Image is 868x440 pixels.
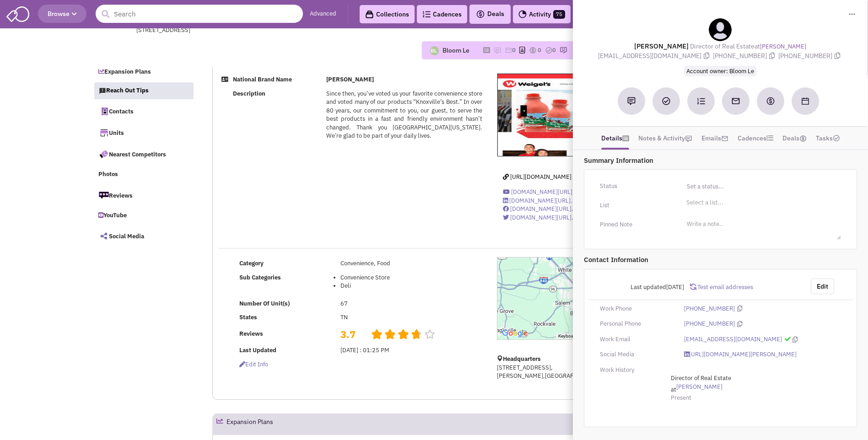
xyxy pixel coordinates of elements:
[338,257,485,271] td: Convenience, Food
[594,320,678,328] div: Personal Phone
[6,5,29,22] img: SmartAdmin
[529,47,536,54] img: icon-dealamount.png
[503,197,574,204] a: [DOMAIN_NAME][URL]..
[594,335,678,344] div: Work Email
[505,47,512,54] img: icon-email-active-16.png
[684,305,735,313] a: [PHONE_NUMBER]
[94,123,194,142] a: Units
[326,75,374,83] b: [PERSON_NAME]
[552,46,556,54] span: 0
[721,135,728,142] img: icon-email-active-16.png
[518,10,527,18] img: Activity.png
[233,75,292,83] b: National Brand Name
[662,97,670,105] img: Add a Task
[340,282,482,290] li: Deli
[627,97,636,105] img: Add a note
[476,9,485,20] img: icon-deals.svg
[666,283,684,291] span: [DATE]
[782,131,807,145] a: Deals
[226,414,273,434] h2: Expansion Plans
[503,355,541,363] b: Headquarters
[497,74,716,156] img: Weigel's
[671,374,828,393] span: at
[538,46,541,54] span: 0
[94,186,194,205] a: Reviews
[94,102,194,121] a: Contacts
[239,274,281,281] b: Sub Categories
[584,156,857,165] p: Summary Information
[696,283,753,291] span: Test email addresses
[38,5,86,23] button: Browse
[634,42,689,50] lable: [PERSON_NAME]
[494,47,501,54] img: icon-note.png
[136,26,375,35] div: [STREET_ADDRESS]
[473,8,507,20] button: Deals
[553,10,565,19] span: 75
[48,10,77,18] span: Browse
[360,5,415,23] a: Collections
[833,134,840,142] img: TaskCount.png
[94,64,194,81] a: Expansion Plans
[594,179,678,193] div: Status
[239,330,263,338] b: Reviews
[709,18,732,41] img: teammate.png
[690,42,755,50] span: Director of Real Estate
[497,364,717,381] p: [STREET_ADDRESS], [PERSON_NAME],[GEOGRAPHIC_DATA],37766,[GEOGRAPHIC_DATA]
[684,335,782,344] a: [EMAIL_ADDRESS][DOMAIN_NAME]
[510,214,575,221] span: [DOMAIN_NAME][URL]..
[510,173,571,181] span: [URL][DOMAIN_NAME]
[94,82,194,100] a: Reach Out Tips
[601,131,629,145] a: Details
[731,97,740,106] img: Send an email
[738,131,773,145] a: Cadences
[766,97,775,106] img: Create a deal
[233,90,265,97] b: Description
[584,255,857,264] p: Contact Information
[239,313,257,321] b: States
[684,179,841,193] input: Set a status...
[239,300,290,307] b: Number Of Unit(s)
[513,5,571,23] a: Activity75
[594,198,678,213] div: List
[816,131,840,145] a: Tasks
[476,10,504,18] span: Deals
[713,52,778,60] span: [PHONE_NUMBER]
[671,374,817,383] span: Director of Real Estate
[365,10,374,19] img: icon-collection-lavender-black.svg
[338,311,485,325] td: TN
[676,383,823,392] a: [PERSON_NAME]
[239,360,268,368] span: Edit info
[338,297,485,311] td: 67
[94,207,194,225] a: YouTube
[811,279,834,294] button: Edit
[638,131,692,145] a: Notes & Activity
[690,42,806,50] span: at
[503,214,575,221] a: [DOMAIN_NAME][URL]..
[598,52,713,60] span: [EMAIL_ADDRESS][DOMAIN_NAME]
[594,366,678,375] div: Work History
[500,327,530,339] img: Google
[701,131,728,145] a: Emails
[422,11,431,17] img: Cadences_logo.png
[500,327,530,339] a: Open this area in Google Maps (opens a new window)
[338,344,485,358] td: [DATE] : 01:25 PM
[503,173,571,181] a: [URL][DOMAIN_NAME]
[503,205,575,213] a: [DOMAIN_NAME][URL]..
[594,217,678,232] div: Pinned Note
[340,274,482,282] li: Convenience Store
[802,97,809,105] img: Schedule a Meeting
[417,5,467,23] a: Cadences
[671,394,691,402] span: Present
[684,350,797,359] a: [URL][DOMAIN_NAME][PERSON_NAME]
[442,46,469,55] div: Bloom Le
[760,43,806,51] a: [PERSON_NAME]
[94,166,194,183] a: Photos
[94,226,194,246] a: Social Media
[684,66,756,76] span: Account owner: Bloom Le
[558,333,598,339] button: Keyboard shortcuts
[697,97,705,105] img: Subscribe to a cadence
[340,327,364,332] h2: 3.7
[684,198,723,205] li: Select a list...
[96,5,303,23] input: Search
[778,52,842,60] span: [PHONE_NUMBER]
